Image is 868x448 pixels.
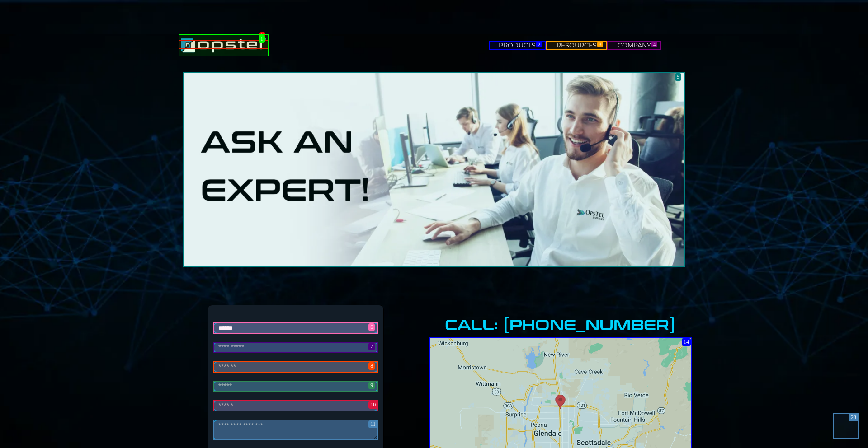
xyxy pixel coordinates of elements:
[488,41,546,50] a: PRODUCTS
[179,34,269,56] img: Brand Logo
[179,40,269,49] a: https://www.opstel.com/
[607,41,661,50] a: COMPANY
[445,314,675,334] strong: CALL: [PHONE_NUMBER]
[546,41,607,50] a: RESOURCES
